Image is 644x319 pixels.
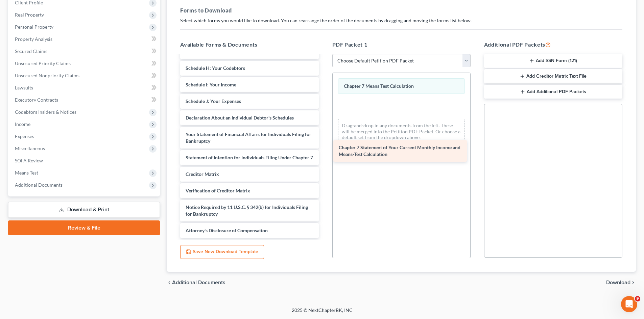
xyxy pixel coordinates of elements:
[484,54,622,68] button: Add SSN Form (121)
[186,228,268,233] span: Attorney's Disclosure of Compensation
[9,33,160,45] a: Property Analysis
[180,17,622,24] p: Select which forms you would like to download. You can rearrange the order of the documents by dr...
[484,69,622,83] button: Add Creditor Matrix Text File
[9,82,160,94] a: Lawsuits
[186,82,236,87] span: Schedule I: Your Income
[186,49,302,54] span: Schedule G: Executory Contracts and Unexpired Leases
[186,155,313,160] span: Statement of Intention for Individuals Filing Under Chapter 7
[186,98,241,104] span: Schedule J: Your Expenses
[15,97,58,103] span: Executory Contracts
[9,57,160,70] a: Unsecured Priority Claims
[186,65,245,71] span: Schedule H: Your Codebtors
[15,36,52,42] span: Property Analysis
[15,145,45,151] span: Miscellaneous
[186,171,219,177] span: Creditor Matrix
[8,220,160,235] a: Review & File
[338,119,465,144] div: Drag-and-drop in any documents from the left. These will be merged into the Petition PDF Packet. ...
[606,280,636,285] button: Download chevron_right
[9,155,160,167] a: SOFA Review
[606,280,630,285] span: Download
[180,6,622,15] h5: Forms to Download
[167,280,172,285] i: chevron_left
[630,280,636,285] i: chevron_right
[9,45,160,57] a: Secured Claims
[15,60,71,66] span: Unsecured Priority Claims
[15,73,79,78] span: Unsecured Nonpriority Claims
[15,170,38,176] span: Means Test
[332,41,471,49] h5: PDF Packet 1
[344,83,414,89] span: Chapter 7 Means Test Calculation
[635,296,640,301] span: 9
[15,121,30,127] span: Income
[15,158,43,163] span: SOFA Review
[172,280,225,285] span: Additional Documents
[484,85,622,99] button: Add Additional PDF Packets
[180,41,318,49] h5: Available Forms & Documents
[129,307,515,319] div: 2025 © NextChapterBK, INC
[339,144,460,157] span: Chapter 7 Statement of Your Current Monthly Income and Means-Test Calculation
[15,182,63,188] span: Additional Documents
[621,296,637,312] iframe: Intercom live chat
[15,24,53,30] span: Personal Property
[9,94,160,106] a: Executory Contracts
[15,109,76,115] span: Codebtors Insiders & Notices
[15,85,33,90] span: Lawsuits
[9,70,160,82] a: Unsecured Nonpriority Claims
[484,41,622,49] h5: Additional PDF Packets
[186,115,294,121] span: Declaration About an Individual Debtor's Schedules
[8,202,160,218] a: Download & Print
[186,204,308,217] span: Notice Required by 11 U.S.C. § 342(b) for Individuals Filing for Bankruptcy
[15,12,44,18] span: Real Property
[186,188,250,193] span: Verification of Creditor Matrix
[180,245,264,259] button: Save New Download Template
[186,131,311,144] span: Your Statement of Financial Affairs for Individuals Filing for Bankruptcy
[167,280,225,285] a: chevron_left Additional Documents
[15,48,47,54] span: Secured Claims
[15,133,34,139] span: Expenses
